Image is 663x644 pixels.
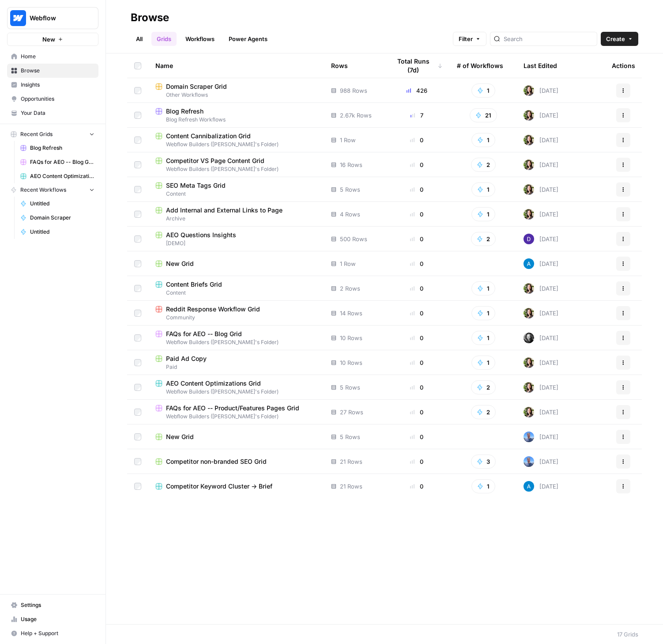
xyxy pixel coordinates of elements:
[340,457,362,466] span: 21 Rows
[471,182,495,197] button: 1
[180,32,220,46] a: Workflows
[30,214,94,222] span: Domain Scraper
[155,314,317,322] span: Community
[16,155,98,169] a: FAQs for AEO -- Blog Grid
[10,10,26,26] img: Webflow Logo
[524,456,534,467] img: 7bc35wype9rgbomcem5uxsgt1y12
[155,116,317,124] span: Blog Refresh Workflows
[7,49,98,64] a: Home
[524,258,558,269] div: [DATE]
[166,330,242,338] span: FAQs for AEO -- Blog Grid
[21,615,94,623] span: Usage
[524,110,534,121] img: tfqcqvankhknr4alfzf7rpur2gif
[30,228,94,236] span: Untitled
[155,91,317,99] span: Other Workflows
[524,432,534,442] img: 7bc35wype9rgbomcem5uxsgt1y12
[155,132,317,148] a: Content Cannibalization GridWebflow Builders ([PERSON_NAME]'s Folder)
[457,53,503,78] div: # of Workflows
[155,404,317,420] a: FAQs for AEO -- Product/Features Pages GridWebflow Builders ([PERSON_NAME]'s Folder)
[20,186,66,194] span: Recent Workflows
[391,432,443,441] div: 0
[524,53,557,78] div: Last Edited
[155,140,317,148] span: Webflow Builders ([PERSON_NAME]'s Folder)
[471,133,495,147] button: 1
[340,383,360,392] span: 5 Rows
[524,308,534,318] img: tfqcqvankhknr4alfzf7rpur2gif
[7,106,98,120] a: Your Data
[391,309,443,318] div: 0
[524,432,558,442] div: [DATE]
[340,482,362,491] span: 21 Rows
[21,81,94,89] span: Insights
[30,158,94,166] span: FAQs for AEO -- Blog Grid
[155,215,317,223] span: Archive
[166,82,227,91] span: Domain Scraper Grid
[155,354,317,371] a: Paid Ad CopyPaid
[391,160,443,169] div: 0
[166,181,226,190] span: SEO Meta Tags Grid
[30,14,83,23] span: Webflow
[7,128,98,141] button: Recent Grids
[524,209,558,220] div: [DATE]
[7,612,98,626] a: Usage
[524,110,558,121] div: [DATE]
[524,135,534,145] img: tfqcqvankhknr4alfzf7rpur2gif
[612,53,635,78] div: Actions
[340,235,367,243] span: 500 Rows
[524,333,534,343] img: tr8xfd7ur9norgr6x98lqj6ojipa
[155,190,317,198] span: Content
[340,259,356,268] span: 1 Row
[155,482,317,491] a: Competitor Keyword Cluster -> Brief
[155,305,317,322] a: Reddit Response Workflow GridCommunity
[155,165,317,173] span: Webflow Builders ([PERSON_NAME]'s Folder)
[21,601,94,609] span: Settings
[21,67,94,75] span: Browse
[155,388,317,396] span: Webflow Builders ([PERSON_NAME]'s Folder)
[166,305,260,314] span: Reddit Response Workflow Grid
[16,169,98,183] a: AEO Content Optimizations Grid
[7,33,98,46] button: New
[340,160,362,169] span: 16 Rows
[524,234,558,244] div: [DATE]
[166,432,194,441] span: New Grid
[340,358,362,367] span: 10 Rows
[524,382,534,393] img: tfqcqvankhknr4alfzf7rpur2gif
[391,408,443,417] div: 0
[391,259,443,268] div: 0
[16,141,98,155] a: Blog Refresh
[131,11,169,25] div: Browse
[470,108,497,122] button: 21
[524,135,558,145] div: [DATE]
[131,32,148,46] a: All
[524,85,558,96] div: [DATE]
[471,479,495,493] button: 1
[155,82,317,99] a: Domain Scraper GridOther Workflows
[524,481,558,492] div: [DATE]
[7,7,98,29] button: Workspace: Webflow
[524,481,534,492] img: o3cqybgnmipr355j8nz4zpq1mc6x
[524,258,534,269] img: o3cqybgnmipr355j8nz4zpq1mc6x
[391,136,443,144] div: 0
[151,32,177,46] a: Grids
[524,159,558,170] div: [DATE]
[471,380,496,394] button: 2
[155,363,317,371] span: Paid
[155,330,317,346] a: FAQs for AEO -- Blog GridWebflow Builders ([PERSON_NAME]'s Folder)
[7,598,98,612] a: Settings
[155,457,317,466] a: Competitor non-branded SEO Grid
[7,92,98,106] a: Opportunities
[524,407,558,417] div: [DATE]
[524,159,534,170] img: tfqcqvankhknr4alfzf7rpur2gif
[391,235,443,243] div: 0
[155,413,317,420] span: Webflow Builders ([PERSON_NAME]'s Folder)
[453,32,486,46] button: Filter
[21,629,94,637] span: Help + Support
[155,239,317,247] span: [DEMO]
[391,111,443,120] div: 7
[7,626,98,640] button: Help + Support
[524,283,558,294] div: [DATE]
[155,107,317,124] a: Blog RefreshBlog Refresh Workflows
[606,34,625,43] span: Create
[155,53,317,78] div: Name
[340,86,367,95] span: 988 Rows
